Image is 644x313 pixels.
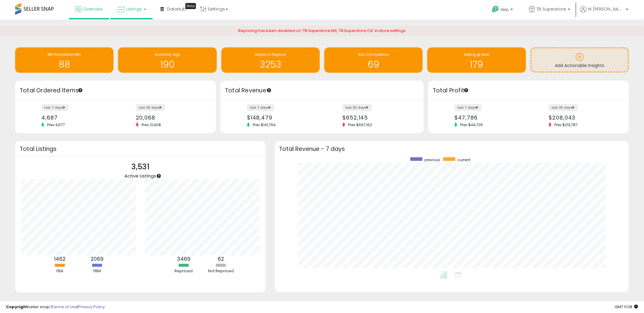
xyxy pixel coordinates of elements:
span: TB Superstore [537,6,566,12]
i: Get Help [492,5,499,13]
a: Non Competitive 69 [324,47,423,73]
div: seller snap | | [6,304,105,310]
span: Add Actionable Insights [555,62,604,69]
a: Inventory Age 190 [118,47,216,73]
p: 3,531 [124,161,156,173]
a: Selling @ Max 179 [427,47,526,73]
a: Terms of Use [52,304,77,310]
div: Tooltip anchor [266,88,272,93]
span: Non Competitive [358,52,389,57]
h1: 190 [121,59,213,69]
a: Help [487,1,519,20]
label: last 7 days [247,104,274,111]
div: Tooltip anchor [156,173,162,179]
a: Needs to Reprice 3253 [221,47,320,73]
div: Tooltip anchor [463,88,469,93]
div: $148,479 [247,114,318,121]
div: Tooltip anchor [78,88,83,93]
h3: Total Ordered Items [20,86,211,95]
a: Privacy Policy [78,304,105,310]
a: BB Price Below Min 88 [15,47,114,73]
span: Prev: 4,677 [44,122,68,127]
span: Prev: $44,705 [457,122,486,127]
div: Not Repriced [203,268,239,274]
h3: Total Revenue [225,86,419,95]
label: last 30 days [342,104,372,111]
strong: Copyright [6,304,28,310]
div: 20,068 [136,114,205,121]
span: 2025-10-6 11:08 GMT [615,304,638,310]
b: 1462 [54,255,66,263]
span: current [457,157,470,162]
h3: Total Profit [433,86,624,95]
span: BB Price Below Min [48,52,81,57]
h1: 179 [430,59,523,69]
span: Prev: $141,764 [250,122,279,127]
div: $208,043 [549,114,618,121]
span: Active Listings [124,173,156,179]
h1: 69 [327,59,420,69]
div: Repriced [165,268,202,274]
div: 4,687 [41,114,111,121]
div: FBM [79,268,115,274]
a: Hi [PERSON_NAME] [580,6,628,20]
h1: 3253 [224,59,317,69]
b: 62 [218,255,224,263]
span: Listings [126,6,142,12]
label: last 7 days [454,104,482,111]
span: DataHub [167,6,186,12]
label: last 30 days [549,104,578,111]
span: Help [501,7,509,12]
span: Needs to Reprice [255,52,286,57]
label: last 7 days [41,104,69,111]
b: 3469 [177,255,191,263]
span: Hi [PERSON_NAME] [588,6,624,12]
div: FBA [42,268,78,274]
span: Prev: 21,408 [139,122,164,127]
a: Add Actionable Insights [531,48,628,72]
h3: Total Revenue - 7 days [279,147,624,151]
span: Repricing has been disabled on 'TB Superstore MX, TB Superstore CA' in store settings [239,28,406,34]
h1: 88 [18,59,111,69]
h3: Total Listings [20,147,261,151]
span: Inventory Age [155,52,180,57]
span: previous [425,157,440,162]
div: $652,145 [342,114,413,121]
b: 2069 [91,255,104,263]
div: $47,786 [454,114,524,121]
span: Prev: $697,162 [345,122,375,127]
span: Overview [83,6,103,12]
div: Tooltip anchor [185,3,196,9]
label: last 30 days [136,104,165,111]
span: Prev: $213,787 [551,122,581,127]
span: Selling @ Max [464,52,489,57]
